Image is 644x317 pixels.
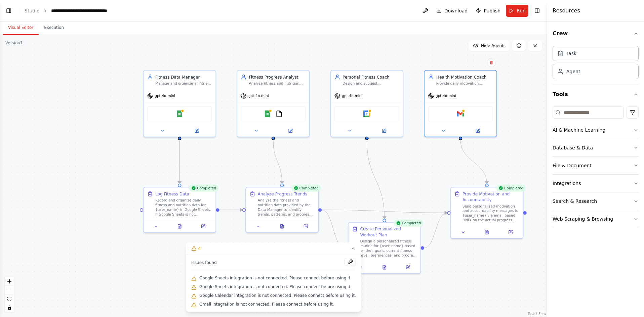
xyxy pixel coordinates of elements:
div: Completed [189,185,218,192]
div: CompletedCreate Personalized Workout PlanDesign a personalized fitness routine for {user_name} ba... [348,222,421,274]
button: Hide Agents [469,40,510,51]
div: Record and organize daily fitness and nutrition data for {user_name} in Google Sheets. If Google ... [155,198,212,217]
button: Open in side panel [500,229,521,236]
button: Web Scraping & Browsing [553,210,639,228]
span: gpt-4o-mini [155,94,175,98]
span: Google Sheets integration is not connected. Please connect before using it. [199,284,352,289]
button: View output [270,223,294,230]
img: FileReadTool [276,110,283,118]
div: Manage and organize all fitness and nutrition data in Google Sheets, ensuring accurate tracking o... [155,81,212,86]
div: Search & Research [553,198,597,205]
span: Google Sheets integration is not connected. Please connect before using it. [199,275,352,281]
span: Google Calendar integration is not connected. Please connect before using it. [199,293,356,298]
h4: Resources [553,7,580,15]
img: Google Calendar [363,110,370,118]
div: File & Document [553,162,592,169]
span: gpt-4o-mini [436,94,456,98]
button: Crew [553,24,639,43]
img: Google Sheets [176,110,183,118]
div: Log Fitness Data [155,191,189,197]
button: Run [506,5,528,17]
div: Analyze Progress Trends [258,191,307,197]
div: CompletedAnalyze Progress TrendsAnalyze the fitness and nutrition data provided by the Data Manag... [245,187,319,233]
div: Provide Motivation and Accountability [462,191,519,203]
span: Publish [484,7,500,14]
div: Fitness Data ManagerManage and organize all fitness and nutrition data in Google Sheets, ensuring... [143,70,216,137]
button: fit view [5,295,14,303]
g: Edge from 496c8053-8cd3-4ad6-85e0-bdbc1218021b to f557d0b0-795b-4ff2-a6fe-19e88db8ccb7 [177,140,183,184]
span: Gmail integration is not connected. Please connect before using it. [199,302,334,307]
g: Edge from f557d0b0-795b-4ff2-a6fe-19e88db8ccb7 to 2a621fc0-4bda-4567-a016-2f61866d780c [219,207,242,213]
span: Run [517,7,526,14]
button: Database & Data [553,139,639,156]
div: Completed [394,220,423,227]
button: Integrations [553,175,639,192]
nav: breadcrumb [25,7,122,14]
button: AI & Machine Learning [553,121,639,139]
div: React Flow controls [5,277,14,312]
div: Analyze fitness and nutrition data to identify trends, patterns, and progress toward health goals... [249,81,306,86]
button: Search & Research [553,192,639,210]
div: Health Motivation Coach [436,74,493,80]
span: Issues found [191,260,217,265]
button: Open in side panel [274,127,307,134]
button: Visual Editor [3,21,39,35]
button: Execution [39,21,69,35]
div: Health Motivation CoachProvide daily motivation, accountability, and encouragement to help {user_... [424,70,497,137]
g: Edge from 1584aaa2-0851-483d-b8e0-c0ec29587bde to 2a621fc0-4bda-4567-a016-2f61866d780c [270,140,285,184]
button: Download [434,5,471,17]
div: Fitness Data Manager [155,74,212,80]
button: View output [372,264,397,271]
button: zoom in [5,277,14,286]
div: CompletedProvide Motivation and AccountabilitySend personalized motivation and accountability mes... [450,187,524,239]
div: Web Scraping & Browsing [553,216,613,222]
img: Google Sheets [264,110,271,118]
button: Open in side panel [193,223,213,230]
button: 4 [186,242,361,255]
button: Open in side panel [295,223,316,230]
div: Completed [291,185,321,192]
div: Crew [553,43,639,85]
span: Download [444,7,468,14]
button: Tools [553,85,639,104]
g: Edge from 2a621fc0-4bda-4567-a016-2f61866d780c to 9c4c0382-9048-4b28-a648-51156a11b067 [322,207,345,251]
button: Delete node [487,58,496,67]
div: AI & Machine Learning [553,127,605,133]
g: Edge from 8888f0ee-d660-493b-b00d-e899b6fa2019 to 233f31ca-dcd9-44a5-be02-880c782678cc [457,140,490,184]
div: Agent [566,68,580,75]
button: Open in side panel [461,127,494,134]
div: Provide daily motivation, accountability, and encouragement to help {user_name} stay committed to... [436,81,493,86]
button: toggle interactivity [5,303,14,312]
div: Send personalized motivation and accountability messages to {user_name} via email based ONLY on t... [462,204,519,223]
button: File & Document [553,157,639,174]
span: gpt-4o-mini [342,94,362,98]
div: Design and suggest personalized fitness routines based on {user_name}'s goals, current fitness le... [343,81,399,86]
div: Integrations [553,180,581,187]
button: Open in side panel [367,127,400,134]
button: zoom out [5,286,14,295]
a: React Flow attribution [528,312,546,316]
div: Completed [496,185,526,192]
button: Publish [473,5,503,17]
span: gpt-4o-mini [248,94,269,98]
div: Fitness Progress Analyst [249,74,306,80]
span: 4 [198,245,201,252]
g: Edge from 9c4c0382-9048-4b28-a648-51156a11b067 to 233f31ca-dcd9-44a5-be02-880c782678cc [424,210,447,251]
div: Personal Fitness CoachDesign and suggest personalized fitness routines based on {user_name}'s goa... [330,70,404,137]
a: Studio [25,8,40,13]
button: Show left sidebar [4,6,13,15]
div: Fitness Progress AnalystAnalyze fitness and nutrition data to identify trends, patterns, and prog... [237,70,310,137]
button: Open in side panel [398,264,418,271]
div: Personal Fitness Coach [343,74,399,80]
g: Edge from 120f4ac1-898c-428b-9296-83bbaa85d770 to 9c4c0382-9048-4b28-a648-51156a11b067 [364,140,388,219]
div: Create Personalized Workout Plan [360,226,417,238]
g: Edge from 2a621fc0-4bda-4567-a016-2f61866d780c to 233f31ca-dcd9-44a5-be02-880c782678cc [322,207,447,216]
button: Open in side panel [180,127,213,134]
div: Tools [553,104,639,233]
button: View output [475,229,499,236]
img: Gmail [457,110,464,118]
button: View output [167,223,192,230]
button: Hide right sidebar [532,6,542,15]
div: CompletedLog Fitness DataRecord and organize daily fitness and nutrition data for {user_name} in ... [143,187,216,233]
div: Task [566,50,576,57]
